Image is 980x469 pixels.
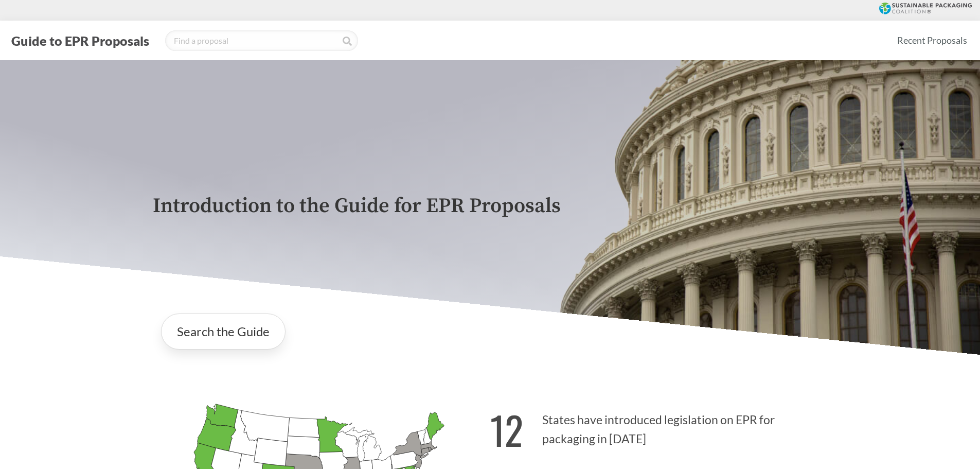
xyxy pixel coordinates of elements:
[161,314,286,350] a: Search the Guide
[153,195,828,218] p: Introduction to the Guide for EPR Proposals
[893,29,972,52] a: Recent Proposals
[490,395,828,458] p: States have introduced legislation on EPR for packaging in [DATE]
[8,32,152,49] button: Guide to EPR Proposals
[165,30,358,51] input: Find a proposal
[490,401,523,458] strong: 12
